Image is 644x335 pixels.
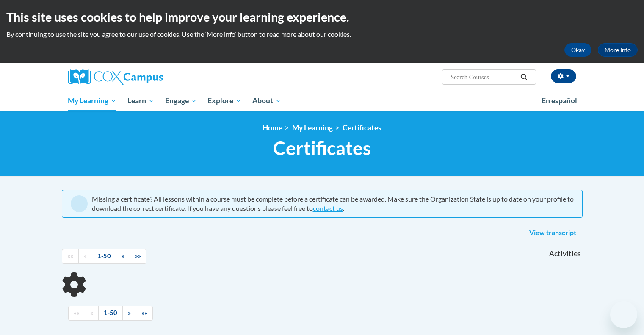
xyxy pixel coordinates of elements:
[78,249,92,264] a: Previous
[207,96,241,106] span: Explore
[68,69,229,85] a: Cox Campus
[68,306,85,321] a: Begining
[450,72,517,82] input: Search Courses
[92,249,116,264] a: 1-50
[536,92,583,110] a: En español
[98,306,123,321] a: 1-50
[127,96,154,106] span: Learn
[141,309,147,316] span: »»
[122,252,124,260] span: »
[84,252,87,260] span: «
[549,249,581,258] span: Activities
[273,137,371,159] span: Certificates
[598,43,638,57] a: More Info
[130,249,146,264] a: End
[90,309,93,316] span: «
[610,301,637,328] iframe: Button to launch messaging window
[85,306,99,321] a: Previous
[564,43,591,57] button: Okay
[67,252,73,260] span: ««
[160,91,202,111] a: Engage
[122,91,160,111] a: Learn
[252,96,281,106] span: About
[247,91,287,111] a: About
[523,226,583,240] a: View transcript
[122,306,136,321] a: Next
[263,123,282,132] a: Home
[62,249,79,264] a: Begining
[6,30,638,39] p: By continuing to use the site you agree to our use of cookies. Use the ‘More info’ button to read...
[542,96,577,105] span: En español
[55,91,589,111] div: Main menu
[6,8,638,25] h2: This site uses cookies to help improve your learning experience.
[202,91,247,111] a: Explore
[68,69,163,85] img: Cox Campus
[136,306,153,321] a: End
[68,96,116,106] span: My Learning
[165,96,197,106] span: Engage
[116,249,130,264] a: Next
[92,194,574,213] div: Missing a certificate? All lessons within a course must be complete before a certificate can be a...
[63,91,122,111] a: My Learning
[551,69,576,83] button: Account Settings
[128,309,131,316] span: »
[135,252,141,260] span: »»
[74,309,80,316] span: ««
[292,123,333,132] a: My Learning
[343,123,381,132] a: Certificates
[517,72,530,82] button: Search
[313,204,343,212] a: contact us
